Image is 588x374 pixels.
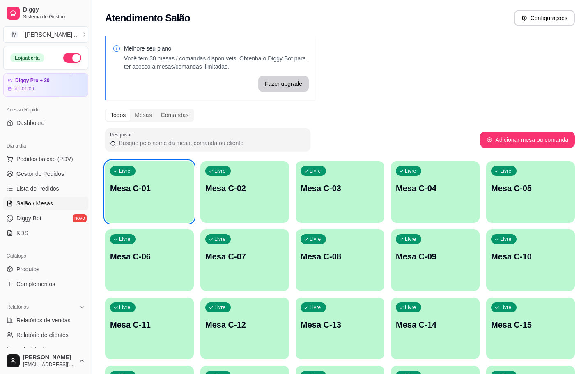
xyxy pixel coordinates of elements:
a: KDS [3,226,88,240]
span: [PERSON_NAME] [23,354,75,361]
p: Mesa C-04 [396,182,475,194]
p: Mesa C-09 [396,251,475,262]
p: Livre [405,236,416,242]
input: Pesquisar [116,139,305,147]
div: Comandas [156,109,193,121]
button: LivreMesa C-03 [296,161,384,223]
span: Pedidos balcão (PDV) [16,155,73,163]
span: Relatório de clientes [16,331,69,339]
p: Livre [214,168,226,174]
button: Select a team [3,26,88,43]
button: Pedidos balcão (PDV) [3,152,88,166]
button: LivreMesa C-15 [486,298,575,359]
span: Relatório de mesas [16,346,66,354]
button: LivreMesa C-09 [391,229,480,291]
p: Mesa C-14 [396,319,475,330]
button: LivreMesa C-08 [296,229,384,291]
span: Produtos [16,265,39,273]
span: Gestor de Pedidos [16,170,64,178]
p: Mesa C-10 [491,251,570,262]
p: Mesa C-08 [301,251,379,262]
span: Sistema de Gestão [23,14,85,20]
p: Mesa C-15 [491,319,570,330]
p: Melhore seu plano [124,44,309,53]
span: M [10,30,18,39]
button: LivreMesa C-04 [391,161,480,223]
p: Livre [119,168,131,174]
label: Pesquisar [110,131,135,138]
p: Mesa C-13 [301,319,379,330]
a: Produtos [3,263,88,276]
p: Livre [405,304,416,311]
span: Dashboard [16,119,45,127]
p: Livre [500,304,512,311]
button: Configurações [514,10,575,26]
button: Fazer upgrade [258,76,309,92]
p: Livre [310,304,321,311]
span: KDS [16,229,28,237]
a: Diggy Botnovo [3,212,88,225]
span: Diggy [23,6,85,14]
p: Livre [310,168,321,174]
a: Gestor de Pedidos [3,167,88,180]
p: Livre [119,236,131,242]
p: Mesa C-07 [205,251,284,262]
div: [PERSON_NAME] ... [25,30,77,39]
a: Complementos [3,277,88,291]
button: LivreMesa C-02 [200,161,289,223]
p: Mesa C-12 [205,319,284,330]
p: Mesa C-02 [205,182,284,194]
button: LivreMesa C-14 [391,298,480,359]
div: Catálogo [3,249,88,263]
p: Livre [214,304,226,311]
a: Diggy Pro + 30até 01/09 [3,73,88,97]
button: LivreMesa C-10 [486,229,575,291]
span: Relatórios [7,304,29,310]
a: Dashboard [3,116,88,129]
button: LivreMesa C-07 [200,229,289,291]
a: DiggySistema de Gestão [3,3,88,23]
p: Mesa C-05 [491,182,570,194]
p: Você tem 30 mesas / comandas disponíveis. Obtenha o Diggy Bot para ter acesso a mesas/comandas il... [124,54,309,71]
span: Relatórios de vendas [16,316,71,324]
p: Livre [310,236,321,242]
div: Loja aberta [10,53,44,62]
span: [EMAIL_ADDRESS][DOMAIN_NAME] [23,361,75,368]
span: Lista de Pedidos [16,185,59,193]
a: Relatórios de vendas [3,314,88,327]
p: Mesa C-06 [110,251,189,262]
button: LivreMesa C-13 [296,298,384,359]
button: Alterar Status [63,53,81,63]
a: Relatório de clientes [3,328,88,342]
button: LivreMesa C-06 [105,229,194,291]
a: Salão / Mesas [3,197,88,210]
button: LivreMesa C-11 [105,298,194,359]
div: Todos [106,109,130,121]
button: LivreMesa C-12 [200,298,289,359]
div: Acesso Rápido [3,103,88,116]
div: Mesas [130,109,156,121]
button: Adicionar mesa ou comanda [480,132,575,148]
button: LivreMesa C-05 [486,161,575,223]
p: Livre [405,168,416,174]
p: Livre [119,304,131,311]
p: Mesa C-03 [301,182,379,194]
div: Dia a dia [3,139,88,152]
p: Mesa C-01 [110,182,189,194]
button: LivreMesa C-01 [105,161,194,223]
a: Lista de Pedidos [3,182,88,195]
p: Livre [500,236,512,242]
span: Complementos [16,280,55,288]
p: Mesa C-11 [110,319,189,330]
h2: Atendimento Salão [105,12,190,25]
span: Salão / Mesas [16,199,53,208]
span: Diggy Bot [16,214,41,222]
p: Livre [500,168,512,174]
p: Livre [214,236,226,242]
button: [PERSON_NAME][EMAIL_ADDRESS][DOMAIN_NAME] [3,351,88,371]
article: até 01/09 [14,85,34,92]
a: Relatório de mesas [3,343,88,356]
article: Diggy Pro + 30 [15,78,50,84]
